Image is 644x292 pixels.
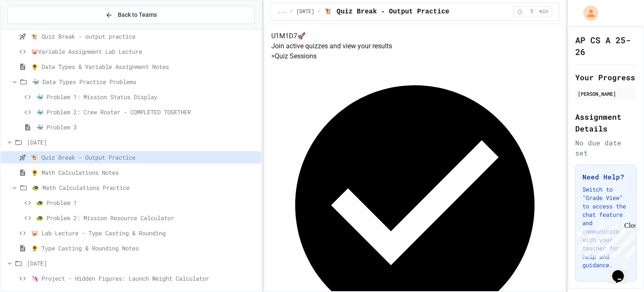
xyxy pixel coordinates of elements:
[31,47,258,56] span: 🐷Variable Assignment Lab Lecture
[525,8,539,15] span: 5
[271,31,558,41] h4: U1M1D7 🚀
[609,258,636,284] iframe: chat widget
[32,183,258,192] span: 🐢 Math Calculations Practice
[32,77,258,86] span: 🐳 Data Types Practice Problems
[3,3,58,53] div: Chat with us now!Close
[575,71,636,83] h2: Your Progress
[574,222,636,258] iframe: chat widget
[118,11,157,19] span: Back to Teams
[31,229,258,237] span: 🐷 Lab Lecture - Type Casting & Rounding
[31,244,258,253] span: 🌻 Type Casting & Rounding Notes
[31,62,258,71] span: 🌻 Data Types & Variable Assignment Notes
[31,168,258,177] span: 🌻 Math Calculations Notes
[271,51,558,61] h5: > Quiz Sessions
[27,138,258,147] span: [DATE]
[36,213,258,222] span: 🐢 Problem 2: Mission Resource Calculator
[296,8,314,15] span: [DATE]
[318,8,321,15] span: /
[271,41,558,51] p: Join active quizzes and view your results
[582,172,629,182] h3: Need Help?
[27,259,258,268] span: [DATE]
[540,8,549,15] span: min
[575,111,636,134] h2: Assignment Details
[575,34,636,58] h1: AP CS A 25-26
[324,7,449,17] span: 🐮 Quiz Break - Output Practice
[582,185,629,269] p: Switch to "Grade View" to access the chat feature and communicate with your teacher for help and ...
[8,6,254,24] button: Back to Teams
[31,153,258,162] span: 🐮 Quiz Break - Output Practice
[575,138,636,158] div: No due date set
[36,198,258,207] span: 🐢 Problem 1
[31,274,258,283] span: 🦄 Project - Hidden Figures: Launch Weight Calculator
[36,123,258,132] span: 🐳 Problem 3
[36,108,258,116] span: 🐳 Problem 2: Crew Roster - COMPLETED TOGETHER
[574,3,600,23] div: My Account
[278,8,287,15] span: ...
[578,90,634,97] div: [PERSON_NAME]
[36,92,258,101] span: 🐳 Problem 1: Mission Status Display
[31,32,258,41] span: 🐮 Quiz Break - output practice
[290,8,293,15] span: /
